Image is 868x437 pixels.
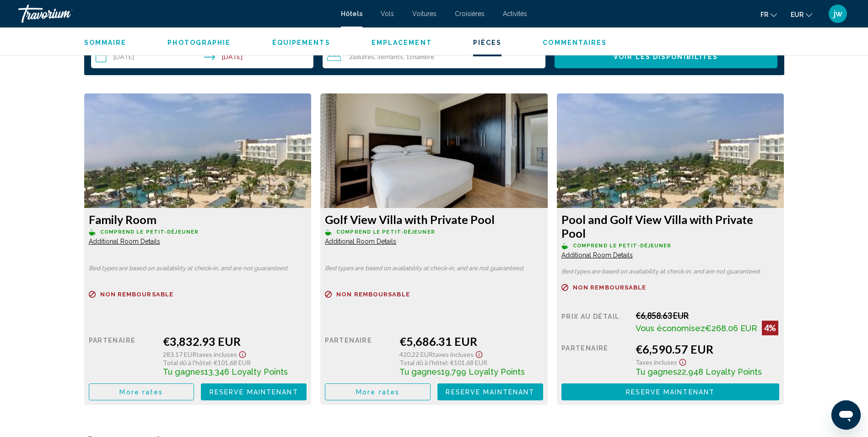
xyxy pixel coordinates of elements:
span: Total dû à l'hôtel [399,359,447,366]
button: Photographie [167,38,231,47]
span: 22,948 Loyalty Points [677,367,762,377]
span: More rates [356,388,399,396]
span: Taxes incluses [196,350,237,358]
span: Pièces [473,39,502,46]
button: More rates [89,383,194,400]
button: Change language [760,8,777,21]
span: Comprend le petit-déjeuner [336,229,435,235]
span: 13,346 Loyalty Points [205,367,288,377]
button: Show Taxes and Fees disclaimer [474,348,485,359]
h3: Golf View Villa with Private Pool [325,213,543,226]
div: Partenaire [89,334,156,377]
span: Tu gagnes [163,367,205,377]
a: Hôtels [341,10,362,17]
span: Photographie [167,39,231,46]
div: Partenaire [325,334,393,377]
button: Change currency [791,8,812,21]
button: Show Taxes and Fees disclaimer [237,348,248,359]
button: Check-in date: Oct 20, 2025 Check-out date: Oct 29, 2025 [91,45,314,68]
span: Comprend le petit-déjeuner [100,229,199,235]
div: €6,858.63 EUR [636,311,779,321]
button: Reserve maintenant [437,383,543,400]
span: Tu gagnes [399,367,441,377]
span: EUR [791,11,803,18]
a: Croisières [455,10,485,17]
span: Enfants [381,53,403,60]
img: dd65d5b2-64fc-468f-8d8b-0fab4e0c974f.jpeg [84,93,312,208]
button: Commentaires [543,38,607,47]
span: Vous économisez [636,323,705,333]
span: , 3 [374,53,403,60]
span: , 1 [403,53,434,60]
span: Non remboursable [336,291,410,297]
span: Reserve maintenant [210,388,298,396]
span: fr [760,11,768,18]
button: Équipements [272,38,330,47]
span: Additional Room Details [561,251,633,259]
span: 420.22 EUR [399,350,433,358]
div: 4% [762,321,778,335]
div: : €101.68 EUR [399,359,543,366]
span: Équipements [272,39,330,46]
span: Total dû à l'hôtel [163,359,210,366]
a: Voitures [412,10,437,17]
span: Taxes incluses [433,350,474,358]
button: Reserve maintenant [561,383,780,400]
div: : €101.68 EUR [163,359,307,366]
a: Travorium [18,5,332,23]
div: €5,686.31 EUR [399,334,543,348]
button: Pièces [473,38,502,47]
button: Emplacement [372,38,432,47]
button: Show Taxes and Fees disclaimer [677,356,688,366]
a: Activités [503,10,527,17]
button: More rates [325,383,431,400]
span: Additional Room Details [325,238,396,245]
div: €3,832.93 EUR [163,334,307,348]
div: €6,590.57 EUR [636,342,779,356]
span: €268.06 EUR [705,323,757,333]
p: Bed types are based on availability at check-in, and are not guaranteed. [325,265,543,272]
p: Bed types are based on availability at check-in, and are not guaranteed. [89,265,307,272]
button: Voir les disponibilités [555,45,777,68]
span: Chambre [410,53,434,60]
span: Reserve maintenant [626,388,715,396]
button: Travelers: 2 adults, 3 children [323,45,545,68]
span: 2 [349,53,374,60]
button: Reserve maintenant [201,383,307,400]
span: Adultes [353,53,374,60]
p: Bed types are based on availability at check-in, and are not guaranteed. [561,268,780,275]
span: jw [834,9,842,18]
h3: Pool and Golf View Villa with Private Pool [561,213,780,240]
h3: Family Room [89,213,307,226]
div: Partenaire [561,342,629,377]
span: Voir les disponibilités [614,54,718,61]
a: Vols [381,10,394,17]
span: More rates [119,388,163,396]
span: Emplacement [372,39,432,46]
button: User Menu [826,4,850,23]
span: 283.17 EUR [163,350,196,358]
span: Comprend le petit-déjeuner [573,243,672,249]
span: Tu gagnes [636,367,677,377]
span: Non remboursable [573,284,647,290]
span: Reserve maintenant [446,388,534,396]
span: Commentaires [543,39,607,46]
img: 788b539e-2d33-4da5-a0f5-94f88dab537d.jpeg [320,93,548,208]
div: Prix au détail [561,311,629,335]
span: 19,799 Loyalty Points [441,367,525,377]
div: Search widget [91,45,777,68]
span: Additional Room Details [89,238,160,245]
span: Non remboursable [100,291,174,297]
span: Sommaire [84,39,127,46]
iframe: Bouton de lancement de la fenêtre de messagerie [831,400,861,430]
button: Sommaire [84,38,127,47]
img: dd65d5b2-64fc-468f-8d8b-0fab4e0c974f.jpeg [557,93,784,208]
span: Taxes incluses [636,358,677,366]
